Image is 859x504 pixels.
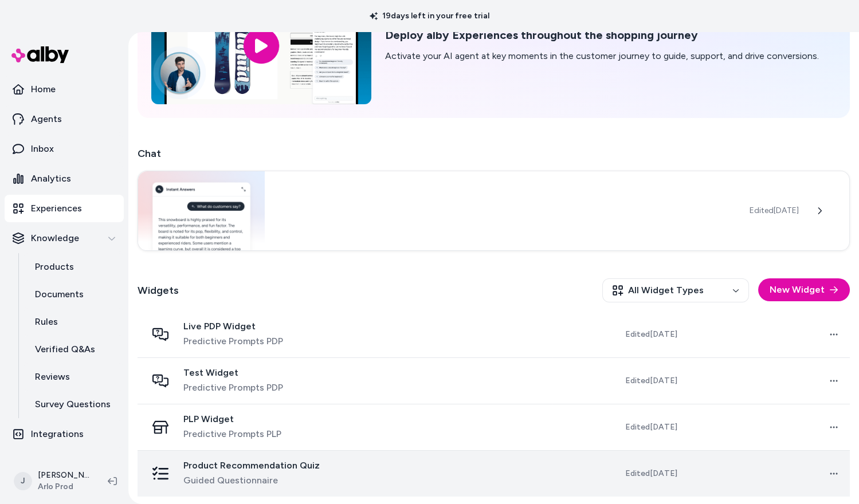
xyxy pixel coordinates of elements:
[385,49,819,63] p: Activate your AI agent at key moments in the customer journey to guide, support, and drive conver...
[35,342,95,356] p: Verified Q&As
[758,278,850,301] button: New Widget
[5,225,124,252] button: Knowledge
[183,460,320,471] span: Product Recommendation Quiz
[138,145,850,162] h2: Chat
[183,367,283,379] span: Test Widget
[183,427,281,441] span: Predictive Prompts PLP
[5,105,124,133] a: Agents
[7,463,99,499] button: J[PERSON_NAME]Arlo Prod
[23,308,124,336] a: Rules
[11,46,69,63] img: alby Logo
[14,472,32,490] span: J
[183,381,283,395] span: Predictive Prompts PDP
[625,468,677,479] span: Edited [DATE]
[5,165,124,192] a: Analytics
[363,10,496,22] p: 19 days left in your free trial
[31,112,62,126] p: Agents
[625,375,677,387] span: Edited [DATE]
[31,231,79,245] p: Knowledge
[5,420,124,448] a: Integrations
[35,397,111,411] p: Survey Questions
[23,363,124,391] a: Reviews
[35,370,70,384] p: Reviews
[23,391,124,418] a: Survey Questions
[385,28,819,42] h2: Deploy alby Experiences throughout the shopping journey
[23,336,124,363] a: Verified Q&As
[625,422,677,433] span: Edited [DATE]
[35,288,84,301] p: Documents
[23,281,124,308] a: Documents
[31,427,84,441] p: Integrations
[38,481,89,493] span: Arlo Prod
[138,282,179,298] h2: Widgets
[183,321,283,332] span: Live PDP Widget
[31,82,56,96] p: Home
[38,470,89,481] p: [PERSON_NAME]
[183,474,320,487] span: Guided Questionnaire
[625,329,677,340] span: Edited [DATE]
[138,171,850,251] a: Chat widgetEdited[DATE]
[35,260,74,274] p: Products
[35,315,58,329] p: Rules
[31,172,71,186] p: Analytics
[138,171,265,250] img: Chat widget
[602,278,749,302] button: All Widget Types
[23,253,124,281] a: Products
[750,205,799,216] span: Edited [DATE]
[5,76,124,103] a: Home
[31,202,82,215] p: Experiences
[183,414,281,425] span: PLP Widget
[5,135,124,163] a: Inbox
[5,195,124,222] a: Experiences
[31,142,54,156] p: Inbox
[183,334,283,348] span: Predictive Prompts PDP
